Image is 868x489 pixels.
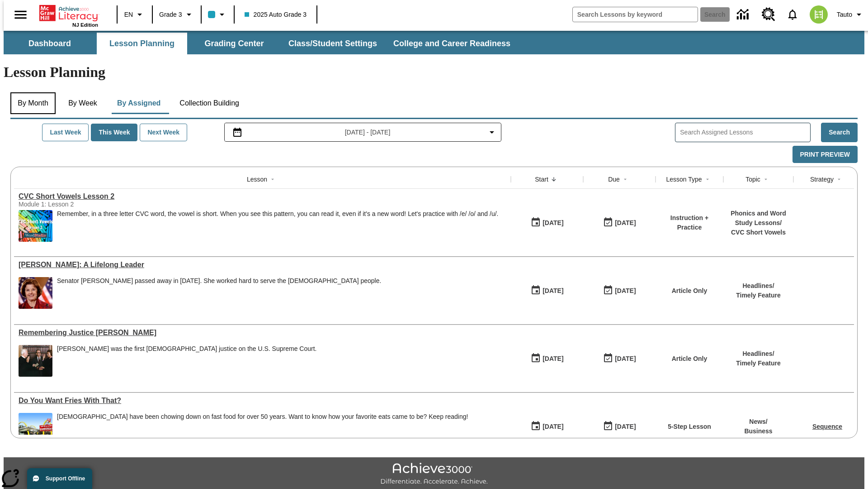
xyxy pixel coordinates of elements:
[72,22,98,28] span: NJ Edition
[615,353,636,364] div: [DATE]
[57,277,381,309] div: Senator Dianne Feinstein passed away in September 2023. She worked hard to serve the American peo...
[528,214,566,231] button: 09/03/25: First time the lesson was available
[159,10,182,19] span: Grade 3
[281,33,384,54] button: Class/Student Settings
[46,475,85,482] span: Support Offline
[542,421,563,432] div: [DATE]
[620,174,631,185] button: Sort
[140,124,187,141] button: Next Week
[57,210,498,242] div: Remember, in a three letter CVC word, the vowel is short. When you see this pattern, you can read...
[736,291,781,300] p: Timely Feature
[756,2,781,27] a: Resource Center, Will open in new tab
[615,217,636,229] div: [DATE]
[245,10,307,19] span: 2025 Auto Grade 3
[228,127,498,138] button: Select the date range menu item
[528,418,566,435] button: 09/02/25: First time the lesson was available
[486,127,497,138] svg: Collapse Date Range Filter
[204,6,231,23] button: Class color is light blue. Change class color
[91,124,137,141] button: This Week
[793,146,858,163] button: Print Preview
[5,33,95,54] button: Dashboard
[810,5,828,24] img: avatar image
[736,359,781,368] p: Timely Feature
[745,175,760,184] div: Topic
[19,192,506,201] a: CVC Short Vowels Lesson 2, Lessons
[60,92,105,114] button: By Week
[600,214,639,231] button: 09/03/25: Last day the lesson can be accessed
[267,174,278,185] button: Sort
[19,397,506,405] a: Do You Want Fries With That?, Lessons
[27,468,92,489] button: Support Offline
[528,350,566,367] button: 09/03/25: First time the lesson was available
[672,286,708,296] p: Article Only
[573,7,698,22] input: search field
[247,175,267,184] div: Lesson
[542,353,563,364] div: [DATE]
[672,354,708,364] p: Article Only
[57,413,468,445] div: Americans have been chowing down on fast food for over 50 years. Want to know how your favorite e...
[19,201,154,208] div: Module 1: Lesson 2
[39,3,98,28] div: Home
[156,6,198,23] button: Grade: Grade 3, Select a grade
[19,397,506,405] div: Do You Want Fries With That?
[728,209,789,228] p: Phonics and Word Study Lessons /
[124,10,133,19] span: EN
[97,33,187,54] button: Lesson Planning
[57,210,498,218] p: Remember, in a three letter CVC word, the vowel is short. When you see this pattern, you can read...
[19,261,506,269] div: Dianne Feinstein: A Lifelong Leader
[615,285,636,297] div: [DATE]
[542,217,563,229] div: [DATE]
[600,350,639,367] button: 09/03/25: Last day the lesson can be accessed
[386,33,518,54] button: College and Career Readiness
[660,213,719,232] p: Instruction + Practice
[380,463,488,486] img: Achieve3000 Differentiate Accelerate Achieve
[528,282,566,299] button: 09/03/25: First time the lesson was available
[189,33,279,54] button: Grading Center
[736,349,781,359] p: Headlines /
[172,92,246,114] button: Collection Building
[666,175,702,184] div: Lesson Type
[731,2,756,27] a: Data Center
[19,210,52,242] img: CVC Short Vowels Lesson 2.
[837,10,852,19] span: Tauto
[10,92,56,114] button: By Month
[19,413,52,445] img: One of the first McDonald's stores, with the iconic red sign and golden arches.
[615,421,636,432] div: [DATE]
[57,413,468,421] div: [DEMOGRAPHIC_DATA] have been chowing down on fast food for over 50 years. Want to know how your f...
[668,422,711,431] p: 5-Step Lesson
[834,174,844,185] button: Sort
[7,1,34,28] button: Open side menu
[804,3,833,26] button: Select a new avatar
[680,126,810,139] input: Search Assigned Lessons
[57,345,316,353] div: [PERSON_NAME] was the first [DEMOGRAPHIC_DATA] justice on the U.S. Supreme Court.
[4,31,864,54] div: SubNavbar
[608,175,620,184] div: Due
[19,329,506,337] a: Remembering Justice O'Connor, Lessons
[57,277,381,285] div: Senator [PERSON_NAME] passed away in [DATE]. She worked hard to serve the [DEMOGRAPHIC_DATA] people.
[702,174,713,185] button: Sort
[19,277,52,309] img: Senator Dianne Feinstein of California smiles with the U.S. flag behind her.
[19,192,506,201] div: CVC Short Vowels Lesson 2
[744,417,772,427] p: News /
[39,4,98,22] a: Home
[781,3,804,26] a: Notifications
[542,285,563,297] div: [DATE]
[736,281,781,291] p: Headlines /
[810,175,834,184] div: Strategy
[833,6,868,23] button: Profile/Settings
[744,427,772,436] p: Business
[728,228,789,237] p: CVC Short Vowels
[600,418,639,435] button: 09/02/25: Last day the lesson can be accessed
[19,261,506,269] a: Dianne Feinstein: A Lifelong Leader, Lessons
[548,174,559,185] button: Sort
[535,175,548,184] div: Start
[57,345,316,377] div: Sandra Day O'Connor was the first female justice on the U.S. Supreme Court.
[19,345,52,377] img: Chief Justice Warren Burger, wearing a black robe, holds up his right hand and faces Sandra Day O...
[345,128,391,137] span: [DATE] - [DATE]
[4,64,864,81] h1: Lesson Planning
[42,124,89,141] button: Last Week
